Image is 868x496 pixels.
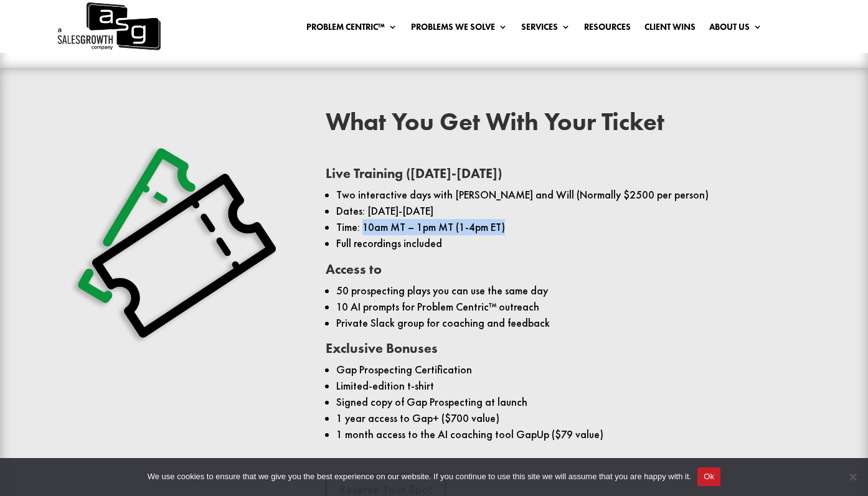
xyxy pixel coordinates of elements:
h3: Live Training ([DATE]-[DATE]) [326,167,800,187]
h2: What You Get With Your Ticket [326,110,800,141]
li: Gap Prospecting Certification [336,362,800,378]
span: We use cookies to ensure that we give you the best experience on our website. If you continue to ... [148,470,691,483]
a: About Us [709,22,762,36]
li: 1 month access to the AI coaching tool GapUp ($79 value) [336,426,800,442]
li: Private Slack group for coaching and feedback [336,315,800,331]
img: Ticket Shadow [68,134,286,352]
h3: Exclusive Bonuses [326,342,800,362]
span: No [846,470,859,483]
li: Signed copy of Gap Prospecting at launch [336,394,800,410]
li: Dates: [DATE]-[DATE] [336,203,800,219]
button: Ok [697,467,720,486]
li: 1 year access to Gap+ ($700 value) [336,410,800,426]
a: Resources [584,22,631,36]
span: Full recordings included [336,236,442,250]
li: 50 prospecting plays you can use the same day [336,283,800,299]
a: Services [521,22,570,36]
a: Client Wins [644,22,696,36]
li: Two interactive days with [PERSON_NAME] and Will (Normally $2500 per person) [336,187,800,203]
span: Limited-edition t-shirt [336,379,434,393]
li: 10 AI prompts for Problem Centric™ outreach [336,299,800,315]
a: Problems We Solve [411,22,507,36]
li: Time: 10am MT – 1pm MT (1-4pm ET) [336,219,800,235]
h3: Access to [326,263,800,283]
a: Problem Centric™ [306,22,397,36]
